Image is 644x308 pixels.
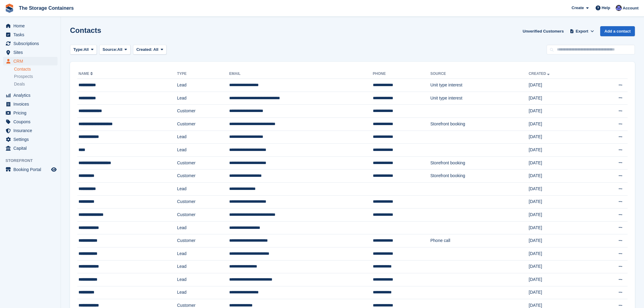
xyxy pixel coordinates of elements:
[3,22,58,30] a: menu
[84,47,89,53] span: All
[3,165,58,174] a: menu
[177,182,229,195] td: Lead
[529,170,592,183] td: [DATE]
[177,79,229,92] td: Lead
[3,109,58,117] a: menu
[3,117,58,126] a: menu
[623,5,639,11] span: Account
[136,47,152,52] span: Created:
[13,57,50,65] span: CRM
[14,66,58,72] a: Contacts
[177,273,229,286] td: Lead
[529,234,592,247] td: [DATE]
[5,4,14,13] img: stora-icon-8386f47178a22dfd0bd8f6a31ec36ba5ce8667c1dd55bd0f319d3a0aa187defe.svg
[430,156,529,170] td: Storefront booking
[177,221,229,234] td: Lead
[16,3,76,13] a: The Storage Containers
[520,26,566,36] a: Unverified Customers
[177,92,229,105] td: Lead
[3,100,58,108] a: menu
[529,221,592,234] td: [DATE]
[13,22,50,30] span: Home
[13,100,50,108] span: Invoices
[529,260,592,273] td: [DATE]
[3,57,58,65] a: menu
[79,72,94,76] a: Name
[3,91,58,100] a: menu
[602,5,610,11] span: Help
[3,135,58,144] a: menu
[13,144,50,152] span: Capital
[576,28,588,34] span: Export
[529,182,592,195] td: [DATE]
[600,26,635,36] a: Add a contact
[529,195,592,208] td: [DATE]
[177,247,229,260] td: Lead
[14,74,33,79] span: Prospects
[177,117,229,131] td: Customer
[177,156,229,170] td: Customer
[529,79,592,92] td: [DATE]
[103,47,117,53] span: Source:
[430,117,529,131] td: Storefront booking
[177,69,229,79] th: Type
[50,166,58,173] a: Preview store
[13,126,50,135] span: Insurance
[13,30,50,39] span: Tasks
[13,165,50,174] span: Booking Portal
[177,170,229,183] td: Customer
[153,47,159,52] span: All
[13,91,50,100] span: Analytics
[99,45,131,55] button: Source: All
[133,45,166,55] button: Created: All
[14,81,58,87] a: Deals
[572,5,584,11] span: Create
[177,144,229,157] td: Lead
[529,92,592,105] td: [DATE]
[177,105,229,118] td: Customer
[373,69,430,79] th: Phone
[529,117,592,131] td: [DATE]
[3,126,58,135] a: menu
[3,39,58,48] a: menu
[13,117,50,126] span: Coupons
[13,48,50,57] span: Sites
[177,195,229,208] td: Customer
[616,5,622,11] img: Dan Excell
[529,144,592,157] td: [DATE]
[3,30,58,39] a: menu
[569,26,595,36] button: Export
[14,81,25,87] span: Deals
[177,234,229,247] td: Customer
[177,260,229,273] td: Lead
[3,48,58,57] a: menu
[3,144,58,152] a: menu
[177,286,229,299] td: Lead
[13,39,50,48] span: Subscriptions
[177,208,229,222] td: Customer
[177,131,229,144] td: Lead
[529,247,592,260] td: [DATE]
[529,156,592,170] td: [DATE]
[430,92,529,105] td: Unit type interest
[70,26,101,34] h1: Contacts
[13,109,50,117] span: Pricing
[14,73,58,80] a: Prospects
[430,69,529,79] th: Source
[229,69,373,79] th: Email
[13,135,50,144] span: Settings
[529,131,592,144] td: [DATE]
[529,286,592,299] td: [DATE]
[430,234,529,247] td: Phone call
[73,47,84,53] span: Type:
[430,79,529,92] td: Unit type interest
[430,170,529,183] td: Storefront booking
[529,273,592,286] td: [DATE]
[5,158,61,164] span: Storefront
[117,47,123,53] span: All
[70,45,97,55] button: Type: All
[529,208,592,222] td: [DATE]
[529,72,551,76] a: Created
[529,105,592,118] td: [DATE]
